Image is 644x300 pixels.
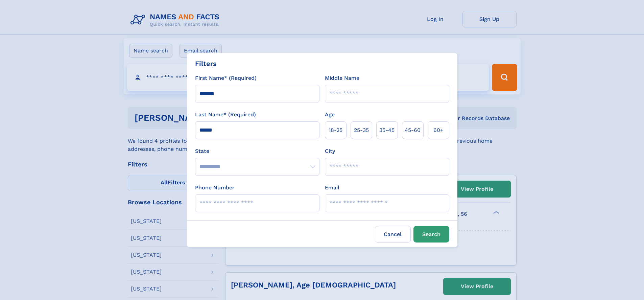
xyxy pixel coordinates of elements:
label: State [195,147,319,155]
span: 45‑60 [405,126,421,134]
span: 35‑45 [379,126,395,134]
div: Filters [195,59,217,69]
label: First Name* (Required) [195,74,257,82]
label: Cancel [375,226,411,243]
label: Middle Name [325,74,359,82]
label: Age [325,111,335,119]
span: 60+ [433,126,444,134]
span: 18‑25 [329,126,342,134]
label: Phone Number [195,184,235,192]
label: City [325,147,335,155]
button: Search [413,226,449,243]
label: Last Name* (Required) [195,111,256,119]
span: 25‑35 [354,126,369,134]
label: Email [325,184,339,192]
